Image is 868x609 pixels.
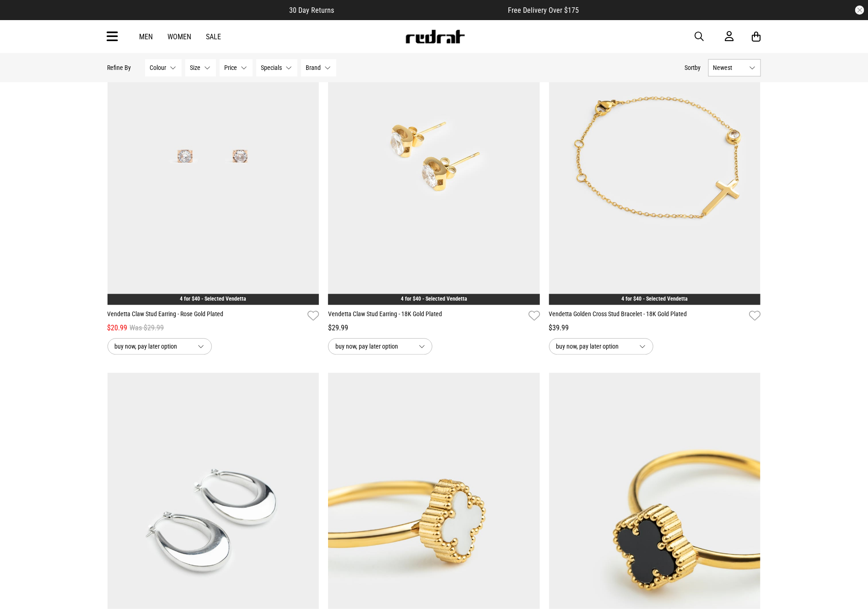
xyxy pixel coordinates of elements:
a: 4 for $40 - Selected Vendetta [180,296,246,302]
button: Open LiveChat chat widget [7,4,35,31]
a: 4 for $40 - Selected Vendetta [401,296,467,302]
img: Vendetta Golden Cross Stud Bracelet - 18k Gold Plated in Gold [549,9,761,305]
span: buy now, pay later option [115,341,191,352]
span: Free Delivery Over $175 [508,6,579,15]
a: Vendetta Claw Stud Earring - 18K Gold Plated [328,309,525,323]
span: Price [225,64,237,71]
span: Brand [306,64,321,71]
img: Redrat logo [405,30,465,43]
iframe: Customer reviews powered by Trustpilot [353,5,490,15]
div: $39.99 [549,323,761,334]
span: 30 Day Returns [290,6,334,15]
button: buy now, pay later option [549,338,653,355]
p: Refine By [108,64,131,71]
button: Newest [708,59,761,76]
button: Brand [301,59,336,76]
span: Was $29.99 [130,323,164,334]
a: Women [168,32,192,41]
span: Specials [261,64,282,71]
span: $20.99 [108,323,128,334]
a: Vendetta Claw Stud Earring - Rose Gold Plated [108,309,304,323]
button: Sortby [685,62,701,73]
button: buy now, pay later option [328,338,432,355]
span: by [695,64,701,71]
span: Size [190,64,201,71]
img: Vendetta Claw Stud Earring - 18k Gold Plated in Gold [328,9,540,305]
a: Vendetta Golden Cross Stud Bracelet - 18K Gold Plated [549,309,746,323]
a: Men [140,32,153,41]
span: Newest [713,64,746,71]
button: Specials [256,59,297,76]
button: Price [220,59,253,76]
span: buy now, pay later option [556,341,632,352]
span: Colour [150,64,167,71]
div: $29.99 [328,323,540,334]
img: Vendetta Claw Stud Earring - Rose Gold Plated in Pink [108,9,319,305]
a: Sale [206,32,221,41]
span: buy now, pay later option [335,341,411,352]
a: 4 for $40 - Selected Vendetta [622,296,688,302]
button: Colour [145,59,182,76]
button: Size [185,59,216,76]
button: buy now, pay later option [108,338,212,355]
